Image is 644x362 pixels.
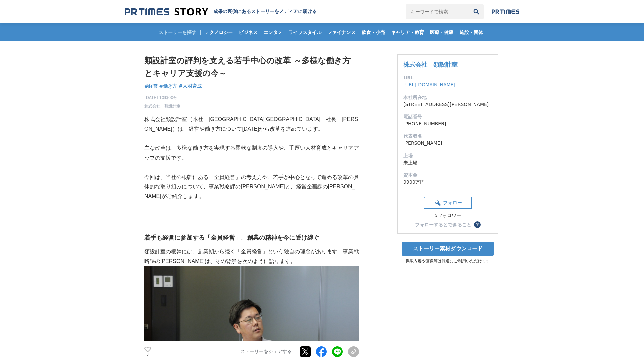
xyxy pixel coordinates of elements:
[424,213,472,219] div: 5フォロワー
[415,222,471,227] div: フォローするとできること
[359,29,388,35] span: 飲食・小売
[406,4,469,19] input: キーワードで検索
[144,173,359,201] p: 今回は、当社の根幹にある「全員経営」の考え方や、若手が中心となって進める改革の具体的な取り組みについて、事業戦略課の[PERSON_NAME]と、経営企画課の[PERSON_NAME]がご紹介します。
[474,221,481,228] button: ？
[403,172,492,179] dt: 資本金
[325,29,358,35] span: ファイナンス
[125,7,208,16] img: 成果の裏側にあるストーリーをメディアに届ける
[403,152,492,159] dt: 上場
[144,247,359,266] p: 類設計室の根幹には、創業期から続く「全員経営」という独自の理念があります。事業戦略課の[PERSON_NAME]は、その背景を次のように語ります。
[144,103,180,109] a: 株式会社 類設計室
[144,83,158,90] a: #経営
[159,83,177,89] span: #働き方
[457,29,486,35] span: 施設・団体
[144,353,151,356] p: 3
[403,120,492,127] dd: [PHONE_NUMBER]
[179,83,202,90] a: #人材育成
[403,82,455,87] a: [URL][DOMAIN_NAME]
[403,140,492,147] dd: [PERSON_NAME]
[261,29,285,35] span: エンタメ
[144,143,359,163] p: 主な改革は、多様な働き方を実現する柔軟な制度の導入や、手厚い人材育成とキャリアアップの支援です。
[427,23,456,41] a: 医療・健康
[179,83,202,89] span: #人材育成
[325,23,358,41] a: ファイナンス
[403,113,492,120] dt: 電話番号
[144,83,158,89] span: #経営
[388,29,427,35] span: キャリア・教育
[475,222,480,227] span: ？
[359,23,388,41] a: 飲食・小売
[240,349,292,355] p: ストーリーをシェアする
[159,83,177,90] a: #働き方
[144,234,319,241] u: 若手も経営に参加する「全員経営」。創業の精神を今に受け継ぐ
[144,115,359,134] p: 株式会社類設計室（本社：[GEOGRAPHIC_DATA][GEOGRAPHIC_DATA] 社長：[PERSON_NAME]）は、経営や働き方について[DATE]から改革を進めています。
[403,74,492,81] dt: URL
[457,23,486,41] a: 施設・団体
[261,23,285,41] a: エンタメ
[236,29,260,35] span: ビジネス
[424,197,472,209] button: フォロー
[144,54,359,80] h1: 類設計室の評判を支える若手中心の改革 ～多様な働き方とキャリア支援の今～
[403,101,492,108] dd: [STREET_ADDRESS][PERSON_NAME]
[469,4,484,19] button: 検索
[236,23,260,41] a: ビジネス
[492,9,519,14] img: prtimes
[144,95,180,101] span: [DATE] 10時00分
[403,159,492,166] dd: 未上場
[388,23,427,41] a: キャリア・教育
[213,9,317,15] h2: 成果の裏側にあるストーリーをメディアに届ける
[202,23,235,41] a: テクノロジー
[403,61,458,68] a: 株式会社 類設計室
[402,242,494,256] a: ストーリー素材ダウンロード
[202,29,235,35] span: テクノロジー
[397,258,498,264] p: 掲載内容や画像等は報道にご利用いただけます
[403,94,492,101] dt: 本社所在地
[286,29,324,35] span: ライフスタイル
[286,23,324,41] a: ライフスタイル
[403,133,492,140] dt: 代表者名
[125,7,317,16] a: 成果の裏側にあるストーリーをメディアに届ける 成果の裏側にあるストーリーをメディアに届ける
[403,179,492,186] dd: 9900万円
[427,29,456,35] span: 医療・健康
